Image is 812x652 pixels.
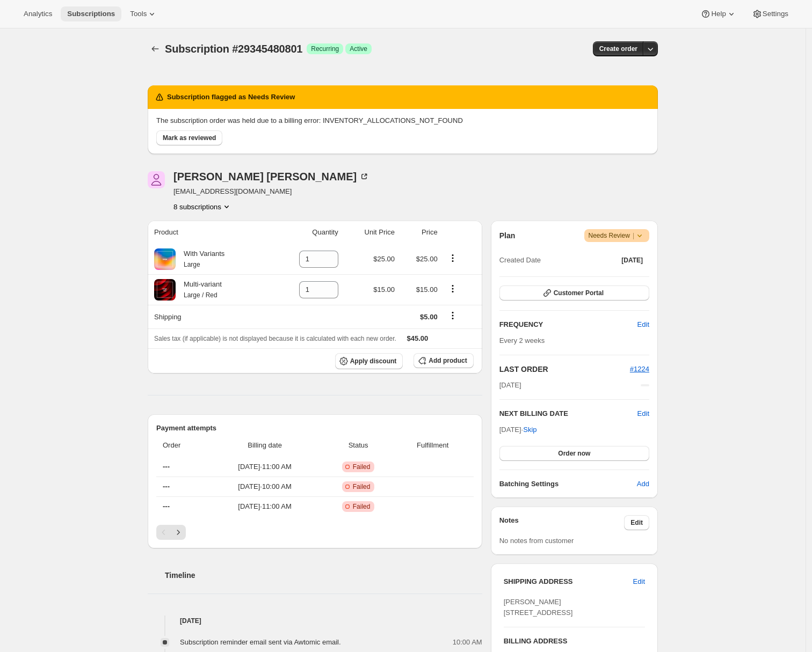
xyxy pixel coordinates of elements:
span: Recurring [311,45,339,53]
button: #1224 [630,364,649,375]
span: --- [163,463,170,471]
span: $15.00 [373,285,395,294]
span: Failed [353,502,371,511]
div: With Variants [176,248,224,270]
th: Price [398,221,441,244]
h2: Plan [499,230,516,241]
button: Next [171,525,186,540]
button: Help [694,6,743,21]
span: [DATE] · 10:00 AM [212,481,318,492]
h2: LAST ORDER [499,364,630,375]
h3: SHIPPING ADDRESS [504,576,633,587]
button: Edit [624,515,649,530]
span: Subscription reminder email sent via Awtomic email. [180,638,341,646]
img: product img [154,279,176,301]
button: Product actions [173,201,232,212]
h6: Batching Settings [499,479,637,489]
span: Add product [429,356,467,365]
span: $25.00 [373,255,395,263]
span: [DATE] · 11:00 AM [212,501,318,512]
span: Billing date [212,440,318,451]
h2: Subscription flagged as Needs Review [167,92,295,102]
span: Failed [353,482,371,491]
h2: NEXT BILLING DATE [499,408,637,419]
h3: Notes [499,515,625,530]
button: Shipping actions [444,310,461,321]
span: $15.00 [416,285,438,294]
button: Subscriptions [148,41,163,56]
span: Created Date [499,255,541,266]
button: Customer Portal [499,285,649,301]
span: Analytics [24,10,52,18]
span: $45.00 [407,334,429,342]
button: Subscriptions [61,6,121,21]
span: Skip [523,424,536,435]
small: Large [184,261,200,268]
span: Sales tax (if applicable) is not displayed because it is calculated with each new order. [154,335,396,342]
span: Status [324,440,392,451]
span: --- [163,502,170,510]
button: Analytics [17,6,59,21]
button: [DATE] [615,253,649,268]
span: Edit [630,518,643,527]
span: Order now [558,449,590,458]
button: Product actions [444,252,461,264]
th: Order [156,434,208,457]
span: $5.00 [420,313,438,321]
button: Apply discount [335,353,403,369]
button: Settings [745,6,795,21]
button: Edit [627,573,651,590]
nav: Pagination [156,525,474,540]
div: Multi-variant [176,279,222,301]
h2: Timeline [165,570,482,581]
span: No notes from customer [499,537,574,545]
span: [EMAIL_ADDRESS][DOMAIN_NAME] [173,186,369,197]
h2: FREQUENCY [499,319,637,330]
span: Apply discount [350,357,397,365]
span: Failed [353,463,371,471]
button: Order now [499,446,649,461]
button: Tools [124,6,164,21]
span: Help [711,10,726,18]
th: Unit Price [342,221,398,244]
span: 10:00 AM [453,637,482,648]
span: Subscription #29345480801 [165,43,302,55]
button: Skip [517,421,543,438]
p: The subscription order was held due to a billing error: INVENTORY_ALLOCATIONS_NOT_FOUND [156,115,649,126]
a: #1224 [630,365,649,373]
span: --- [163,482,170,490]
th: Shipping [148,305,271,328]
span: Add [637,479,649,489]
span: [PERSON_NAME] [STREET_ADDRESS] [504,598,573,617]
button: Create order [593,41,644,56]
button: Product actions [444,283,461,295]
span: Edit [633,576,645,587]
h4: [DATE] [148,616,482,626]
span: Settings [763,10,788,18]
span: Create order [599,45,637,53]
span: Every 2 weeks [499,336,545,345]
button: Edit [637,408,649,419]
span: | [633,231,634,240]
button: Add product [414,353,473,368]
img: product img [154,248,176,270]
span: $25.00 [416,255,438,263]
span: Needs Review [589,230,646,241]
span: [DATE] · [499,426,537,434]
button: Mark as reviewed [156,130,222,145]
span: [DATE] [621,256,643,265]
span: Fulfillment [398,440,467,451]
small: Large / Red [184,291,218,299]
span: Subscriptions [67,10,115,18]
span: Tools [130,10,147,18]
button: Add [630,475,656,493]
th: Quantity [271,221,342,244]
h3: BILLING ADDRESS [504,636,645,647]
span: Edit [637,319,649,330]
span: Active [350,45,367,53]
span: [DATE] · 11:00 AM [212,461,318,472]
th: Product [148,221,271,244]
span: Mark as reviewed [163,134,216,142]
